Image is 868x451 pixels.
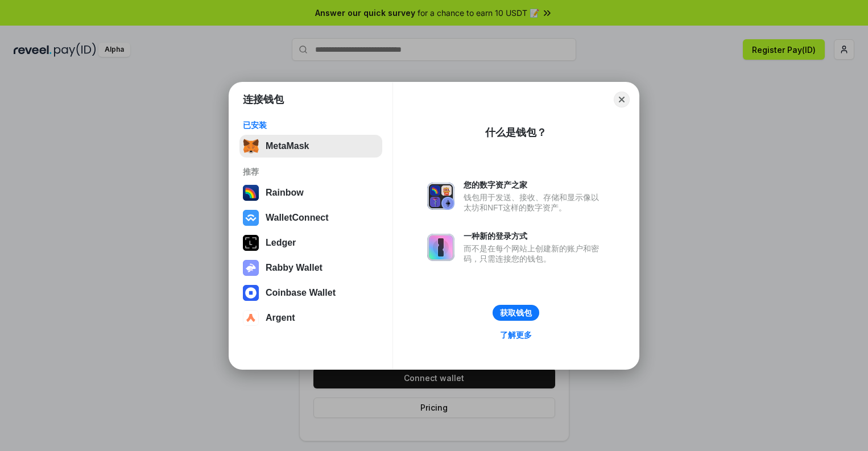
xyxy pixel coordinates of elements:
div: 您的数字资产之家 [464,180,605,190]
button: MetaMask [239,135,382,158]
div: 了解更多 [500,330,532,340]
div: Rainbow [266,188,304,198]
img: svg+xml,%3Csvg%20width%3D%2228%22%20height%3D%2228%22%20viewBox%3D%220%200%2028%2028%22%20fill%3D... [243,310,259,326]
div: MetaMask [266,141,309,151]
button: 获取钱包 [493,305,539,321]
button: Rainbow [239,181,382,204]
img: svg+xml,%3Csvg%20xmlns%3D%22http%3A%2F%2Fwww.w3.org%2F2000%2Fsvg%22%20fill%3D%22none%22%20viewBox... [427,234,454,261]
button: Coinbase Wallet [239,282,382,304]
div: 获取钱包 [500,308,532,318]
div: 已安装 [243,120,379,130]
h1: 连接钱包 [243,93,284,106]
button: Argent [239,307,382,329]
button: Rabby Wallet [239,256,382,279]
div: 推荐 [243,167,379,177]
img: svg+xml,%3Csvg%20width%3D%2228%22%20height%3D%2228%22%20viewBox%3D%220%200%2028%2028%22%20fill%3D... [243,210,259,226]
div: 什么是钱包？ [485,126,547,139]
div: 一种新的登录方式 [464,231,605,241]
img: svg+xml,%3Csvg%20width%3D%2228%22%20height%3D%2228%22%20viewBox%3D%220%200%2028%2028%22%20fill%3D... [243,285,259,301]
div: 而不是在每个网站上创建新的账户和密码，只需连接您的钱包。 [464,243,605,264]
div: Coinbase Wallet [266,288,336,298]
img: svg+xml,%3Csvg%20xmlns%3D%22http%3A%2F%2Fwww.w3.org%2F2000%2Fsvg%22%20fill%3D%22none%22%20viewBox... [427,183,454,210]
img: svg+xml,%3Csvg%20xmlns%3D%22http%3A%2F%2Fwww.w3.org%2F2000%2Fsvg%22%20fill%3D%22none%22%20viewBox... [243,260,259,276]
div: 钱包用于发送、接收、存储和显示像以太坊和NFT这样的数字资产。 [464,192,605,213]
a: 了解更多 [493,328,539,342]
img: svg+xml,%3Csvg%20fill%3D%22none%22%20height%3D%2233%22%20viewBox%3D%220%200%2035%2033%22%20width%... [243,138,259,154]
img: svg+xml,%3Csvg%20xmlns%3D%22http%3A%2F%2Fwww.w3.org%2F2000%2Fsvg%22%20width%3D%2228%22%20height%3... [243,235,259,251]
button: Close [614,92,630,107]
div: Ledger [266,238,296,248]
button: WalletConnect [239,206,382,229]
div: Argent [266,313,295,323]
button: Ledger [239,231,382,254]
div: WalletConnect [266,213,329,223]
div: Rabby Wallet [266,263,323,273]
img: svg+xml,%3Csvg%20width%3D%22120%22%20height%3D%22120%22%20viewBox%3D%220%200%20120%20120%22%20fil... [243,185,259,201]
